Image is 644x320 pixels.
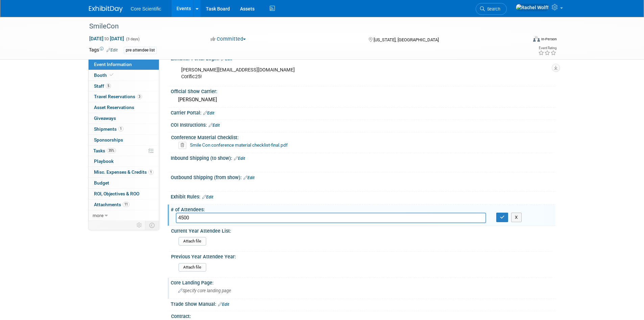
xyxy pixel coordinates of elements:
span: 1 [118,126,123,131]
div: Event Rating [538,46,556,50]
a: Search [476,3,507,15]
div: In-Person [541,37,557,42]
a: Delete attachment? [178,143,189,148]
div: pre attendee list [124,47,157,54]
a: Edit [106,48,118,52]
div: SmileCon [87,20,517,33]
a: Edit [218,302,229,307]
span: 5 [106,83,111,88]
span: Event Information [94,62,132,67]
td: Personalize Event Tab Strip [134,221,145,230]
a: Budget [89,178,159,188]
span: Travel Reservations [94,94,142,99]
a: Misc. Expenses & Credits1 [89,167,159,177]
span: Asset Reservations [94,105,134,110]
span: Search [485,6,500,12]
span: [DATE] [DATE] [89,36,124,42]
div: COI Instructions: [171,120,555,129]
a: Edit [243,175,255,180]
div: Current Year Attendee List: [171,226,552,234]
span: Booth [94,72,115,78]
a: Edit [234,156,245,161]
span: Giveaways [94,115,116,121]
span: Staff [94,83,111,89]
span: Budget [94,180,109,186]
div: [PERSON_NAME][EMAIL_ADDRESS][DOMAIN_NAME] Corific25! [176,63,481,84]
span: to [103,36,110,41]
a: Edit [202,195,213,199]
a: Booth [89,70,159,81]
span: Misc. Expenses & Credits [94,169,153,175]
span: Specify core landing page [178,288,231,293]
span: ROI, Objectives & ROO [94,191,139,196]
span: Playbook [94,158,114,164]
div: # of Attendees: [171,205,555,213]
div: Outbound Shipping (from show): [171,172,555,181]
span: Sponsorships [94,137,123,143]
a: Smile Con conference material checklist-final.pdf [190,142,288,148]
div: Previous Year Attendee Year: [171,252,552,260]
span: Core Scientific [131,6,161,12]
i: Booth reservation complete [110,73,113,77]
span: 35% [107,148,116,153]
a: Sponsorships [89,135,159,145]
a: Shipments1 [89,124,159,134]
span: Attachments [94,202,129,207]
span: [US_STATE], [GEOGRAPHIC_DATA] [374,37,439,42]
td: Tags [89,46,118,54]
span: Tasks [93,148,116,153]
div: Contract: [171,311,552,320]
a: Edit [209,123,220,128]
span: 3 [137,94,142,99]
a: Travel Reservations3 [89,91,159,102]
a: Tasks35% [89,146,159,156]
a: more [89,210,159,221]
span: (3 days) [125,37,140,41]
button: X [511,213,522,222]
a: Playbook [89,156,159,167]
div: Exhibit Rules: [171,192,555,200]
span: 11 [123,202,129,207]
img: ExhibitDay [89,6,123,13]
div: Trade Show Manual: [171,299,555,308]
img: Rachel Wolff [516,4,549,11]
a: Event Information [89,59,159,70]
a: ROI, Objectives & ROO [89,189,159,199]
a: Staff5 [89,81,159,91]
td: Toggle Event Tabs [145,221,159,230]
div: Conference Material Checklist: [171,132,552,141]
a: Edit [203,111,214,115]
a: Attachments11 [89,199,159,210]
span: 1 [148,170,153,175]
span: Shipments [94,126,123,132]
div: Event Format [487,35,557,45]
div: Carrier Portal: [171,108,555,116]
button: Committed [208,36,248,43]
span: more [93,213,103,218]
div: [PERSON_NAME] [176,94,550,105]
a: Giveaways [89,113,159,124]
img: Format-Inperson.png [533,36,540,42]
a: Asset Reservations [89,102,159,113]
div: Official Show Carrier: [171,86,555,95]
div: Inbound Shipping (to show): [171,153,555,162]
div: Core Landing Page: [171,278,555,286]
